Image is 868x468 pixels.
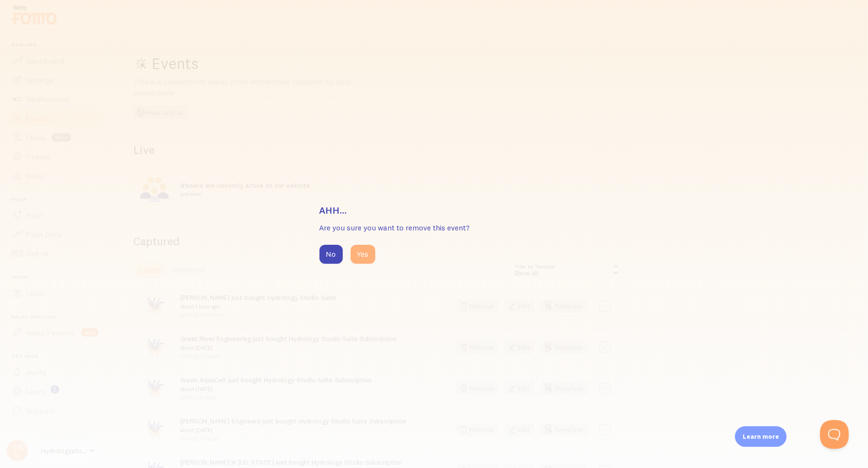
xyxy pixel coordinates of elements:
[743,432,779,441] p: Learn more
[319,204,549,217] h3: Ahh...
[319,245,343,264] button: No
[820,420,849,449] iframe: Help Scout Beacon - Open
[319,222,549,233] p: Are you sure you want to remove this event?
[351,245,375,264] button: Yes
[735,426,787,447] div: Learn more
